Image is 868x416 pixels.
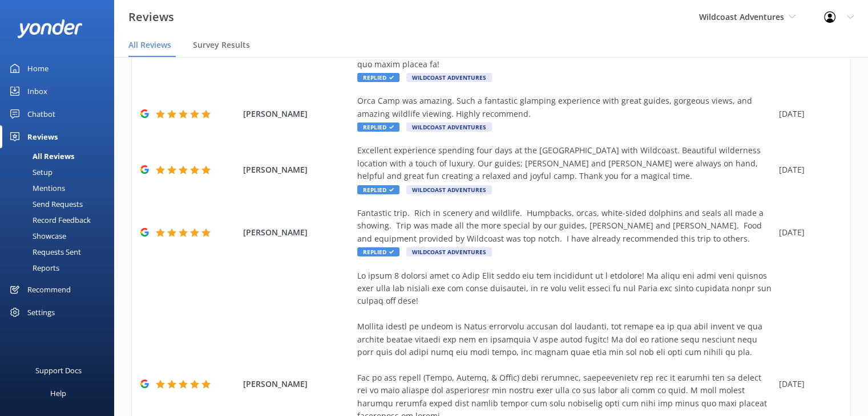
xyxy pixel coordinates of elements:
[243,378,352,390] span: [PERSON_NAME]
[779,164,836,176] div: [DATE]
[7,260,59,276] div: Reports
[779,108,836,120] div: [DATE]
[193,39,250,51] span: Survey Results
[7,164,114,180] a: Setup
[406,247,492,256] span: Wildcoast Adventures
[406,123,492,132] span: Wildcoast Adventures
[27,301,55,324] div: Settings
[357,144,773,182] div: Excellent experience spending four days at the [GEOGRAPHIC_DATA] with Wildcoast. Beautiful wilder...
[779,378,836,390] div: [DATE]
[7,180,65,196] div: Mentions
[7,148,74,164] div: All Reviews
[406,73,492,82] span: Wildcoast Adventures
[243,164,352,176] span: [PERSON_NAME]
[357,95,773,120] div: Orca Camp was amazing. Such a fantastic glamping experience with great guides, gorgeous views, an...
[357,207,773,245] div: Fantastic trip. Rich in scenery and wildlife. Humpbacks, orcas, white-sided dolphins and seals al...
[357,185,399,194] span: Replied
[27,57,49,80] div: Home
[27,278,71,301] div: Recommend
[7,196,114,212] a: Send Requests
[699,11,784,22] span: Wildcoast Adventures
[128,39,171,51] span: All Reviews
[7,244,114,260] a: Requests Sent
[27,103,55,125] div: Chatbot
[17,19,83,38] img: yonder-white-logo.png
[7,164,53,180] div: Setup
[27,80,47,103] div: Inbox
[7,228,66,244] div: Showcase
[7,148,114,164] a: All Reviews
[243,108,352,120] span: [PERSON_NAME]
[7,180,114,196] a: Mentions
[7,260,114,276] a: Reports
[7,244,81,260] div: Requests Sent
[7,212,91,228] div: Record Feedback
[35,359,82,382] div: Support Docs
[7,196,83,212] div: Send Requests
[50,382,66,405] div: Help
[779,226,836,239] div: [DATE]
[7,228,114,244] a: Showcase
[128,8,174,26] h3: Reviews
[357,123,399,132] span: Replied
[357,247,399,256] span: Replied
[27,125,58,148] div: Reviews
[7,212,114,228] a: Record Feedback
[406,185,492,194] span: Wildcoast Adventures
[243,226,352,239] span: [PERSON_NAME]
[357,73,399,82] span: Replied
